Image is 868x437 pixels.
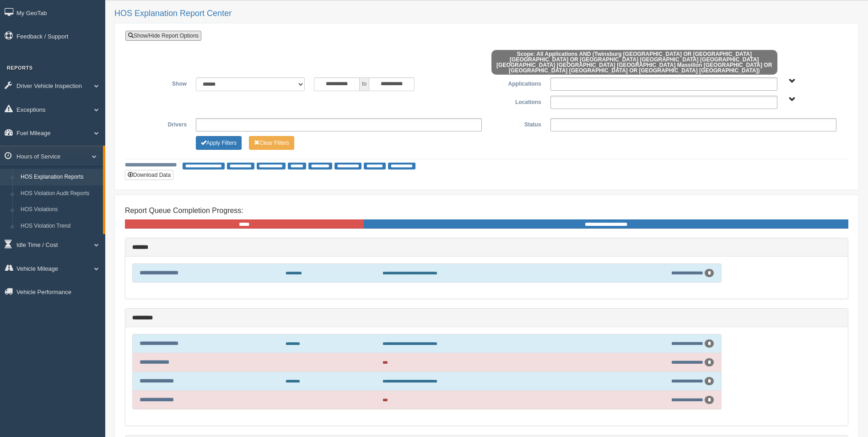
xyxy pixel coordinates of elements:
a: HOS Violation Trend [16,218,103,235]
span: Scope: All Applications AND (Twinsburg [GEOGRAPHIC_DATA] OR [GEOGRAPHIC_DATA] [GEOGRAPHIC_DATA] O... [491,50,777,75]
label: Applications [486,77,545,88]
button: Change Filter Options [196,136,242,150]
button: Download Data [125,170,173,180]
a: HOS Violation Audit Reports [16,186,103,202]
button: Change Filter Options [249,136,294,150]
a: Show/Hide Report Options [125,31,201,41]
label: Locations [487,96,546,107]
label: Show [132,77,191,88]
a: HOS Violations [16,202,103,218]
label: Status [486,118,545,129]
h2: HOS Explanation Report Center [114,9,859,18]
h4: Report Queue Completion Progress: [125,207,848,215]
a: HOS Explanation Reports [16,169,103,186]
label: Drivers [132,118,191,129]
span: to [360,77,369,91]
